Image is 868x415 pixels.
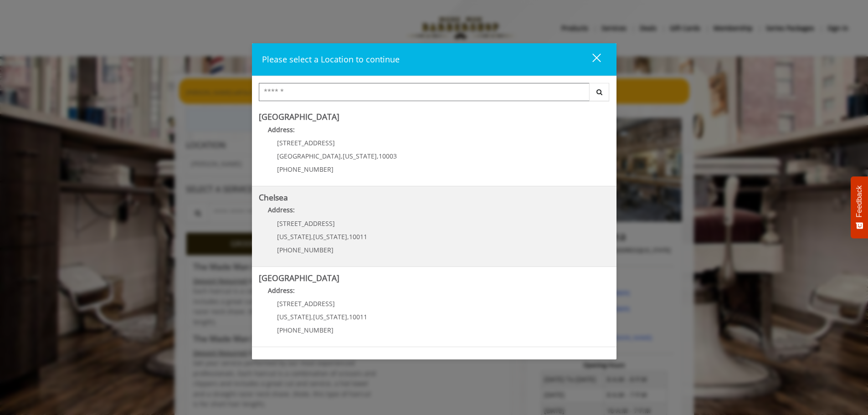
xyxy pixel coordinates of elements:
span: 10003 [379,152,397,160]
span: [US_STATE] [313,313,347,321]
span: [GEOGRAPHIC_DATA] [277,152,341,160]
span: Please select a Location to continue [262,54,400,65]
b: Address: [268,205,295,214]
span: [US_STATE] [313,232,347,241]
span: , [311,232,313,241]
span: [PHONE_NUMBER] [277,326,334,334]
span: , [377,152,379,160]
b: Flatiron [259,353,287,364]
b: [GEOGRAPHIC_DATA] [259,272,339,283]
span: 10011 [349,232,367,241]
span: , [311,313,313,321]
span: [US_STATE] [277,313,311,321]
span: [STREET_ADDRESS] [277,219,335,228]
span: , [347,313,349,321]
b: Address: [268,286,295,295]
input: Search Center [259,83,590,101]
i: Search button [594,89,605,95]
span: 10011 [349,313,367,321]
span: Feedback [855,185,863,217]
b: Chelsea [259,192,288,203]
button: Feedback - Show survey [851,176,868,238]
button: close dialog [575,50,606,69]
span: [STREET_ADDRESS] [277,299,335,308]
span: [PHONE_NUMBER] [277,246,334,254]
span: [STREET_ADDRESS] [277,138,335,147]
span: , [347,232,349,241]
b: [GEOGRAPHIC_DATA] [259,111,339,122]
span: [US_STATE] [343,152,377,160]
span: , [341,152,343,160]
span: [PHONE_NUMBER] [277,165,334,174]
span: [US_STATE] [277,232,311,241]
div: close dialog [582,53,600,67]
div: Center Select [259,83,610,106]
b: Address: [268,125,295,134]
